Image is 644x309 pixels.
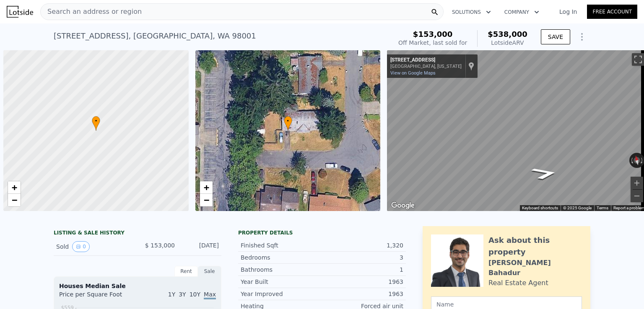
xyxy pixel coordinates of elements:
[145,242,175,249] span: $ 153,000
[198,266,221,277] div: Sale
[182,241,219,252] div: [DATE]
[541,29,570,44] button: SAVE
[241,253,322,262] div: Bedrooms
[72,241,90,252] button: View historical data
[488,30,527,39] span: $538,000
[549,8,587,16] a: Log In
[241,265,322,274] div: Bathrooms
[520,164,569,183] path: Go East, S 287th St
[241,241,322,250] div: Finished Sqft
[238,229,406,236] div: Property details
[92,116,100,131] div: •
[12,182,17,193] span: +
[284,117,292,125] span: •
[200,194,213,206] a: Zoom out
[204,291,216,299] span: Max
[59,290,138,304] div: Price per Square Foot
[8,181,21,194] a: Zoom in
[8,194,21,206] a: Zoom out
[390,70,436,76] a: View on Google Maps
[322,265,403,274] div: 1
[241,290,322,298] div: Year Improved
[179,291,186,298] span: 3Y
[203,195,209,205] span: −
[7,6,33,18] img: Lotside
[54,30,256,42] div: [STREET_ADDRESS] , [GEOGRAPHIC_DATA] , WA 98001
[56,241,131,252] div: Sold
[631,177,643,189] button: Zoom in
[390,64,462,69] div: [GEOGRAPHIC_DATA], [US_STATE]
[203,182,209,193] span: +
[488,39,527,47] div: Lotside ARV
[445,5,498,20] button: Solutions
[398,39,467,47] div: Off Market, last sold for
[54,229,221,238] div: LISTING & SALE HISTORY
[632,152,641,169] button: Reset the view
[322,278,403,286] div: 1963
[41,7,142,17] span: Search an address or region
[389,200,417,211] img: Google
[174,266,198,277] div: Rent
[587,5,637,19] a: Free Account
[241,278,322,286] div: Year Built
[522,205,558,211] button: Keyboard shortcuts
[488,258,582,278] div: [PERSON_NAME] Bahadur
[284,116,292,131] div: •
[168,291,175,298] span: 1Y
[200,181,213,194] a: Zoom in
[389,200,417,211] a: Open this area in Google Maps (opens a new window)
[322,241,403,250] div: 1,320
[563,206,592,210] span: © 2025 Google
[12,195,17,205] span: −
[498,5,546,20] button: Company
[629,153,634,168] button: Rotate counterclockwise
[322,253,403,262] div: 3
[92,117,100,125] span: •
[631,190,643,202] button: Zoom out
[190,291,200,298] span: 10Y
[574,28,590,45] button: Show Options
[468,62,474,71] a: Show location on map
[597,206,608,210] a: Terms (opens in new tab)
[488,234,582,258] div: Ask about this property
[59,282,216,290] div: Houses Median Sale
[413,30,453,39] span: $153,000
[322,290,403,298] div: 1963
[488,278,548,288] div: Real Estate Agent
[390,57,462,64] div: [STREET_ADDRESS]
